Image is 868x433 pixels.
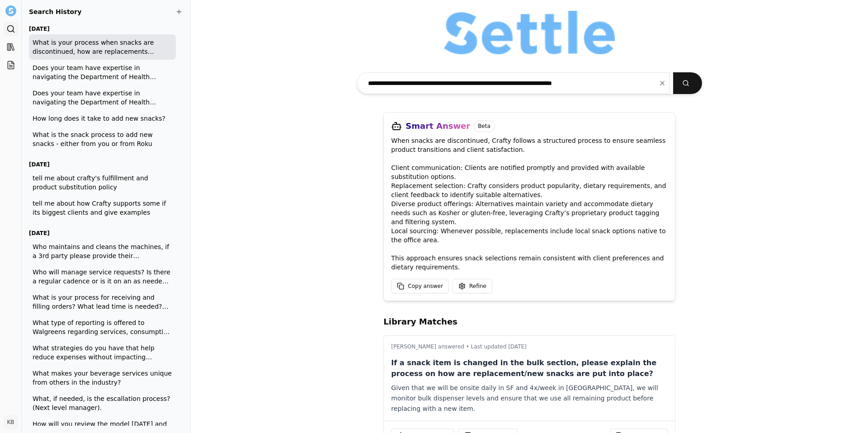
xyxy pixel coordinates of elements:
button: Refine [453,279,492,293]
h2: Search History [29,7,183,16]
button: Clear input [651,75,673,91]
button: Settle [4,4,18,18]
span: What is your process for receiving and filling orders? What lead time is needed? What systems are... [33,293,172,311]
span: What is your process when snacks are discontinued, how are replacements selected? [33,38,172,56]
a: Search [4,22,18,36]
a: Library [4,40,18,54]
h3: [DATE] [29,228,176,239]
span: tell me about how Crafty supports some if its biggest clients and give examples [33,199,172,217]
span: Does your team have expertise in navigating the Department of Health permitting process, as it re... [33,89,172,107]
span: Beta [474,120,495,132]
img: Settle [5,5,16,16]
span: tell me about crafty's fulfillment and product substitution policy [33,174,172,192]
h3: [DATE] [29,24,176,34]
span: Who will manage service requests? Is there a regular cadence or is it on an as needed basis? [33,268,172,286]
span: Does your team have expertise in navigating the Department of Health permitting process, as it re... [33,63,172,81]
button: Copy answer [391,279,449,293]
h3: Smart Answer [406,120,470,132]
div: Given that we will be onsite daily in SF and 4x/week in [GEOGRAPHIC_DATA], we will monitor bulk d... [391,383,668,414]
span: What makes your beverage services unique from others in the industry? [33,369,172,387]
img: Organization logo [444,11,615,54]
span: What is the snack process to add new snacks - either from you or from Roku [33,130,172,148]
span: What type of reporting is offered to Walgreens regarding services, consumption and issues? How of... [33,318,172,336]
span: How long does it take to add new snacks? [33,114,172,123]
p: When snacks are discontinued, Crafty follows a structured process to ensure seamless product tran... [391,136,668,272]
p: If a snack item is changed in the bulk section, please explain the process on how are replacement... [391,358,668,379]
span: What strategies do you have that help reduce expenses without impacting employee satisfaction? [33,344,172,362]
p: [PERSON_NAME] answered • Last updated [DATE] [391,343,668,350]
span: Refine [469,282,486,290]
a: Projects [4,58,18,72]
h2: Library Matches [383,315,675,328]
span: What, if needed, is the escallation process? (Next level manager). [33,394,172,412]
h3: [DATE] [29,159,176,170]
button: KB [4,415,18,429]
span: Copy answer [408,282,443,290]
span: Who maintains and cleans the machines, if a 3rd party please provide their information? [33,242,172,260]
